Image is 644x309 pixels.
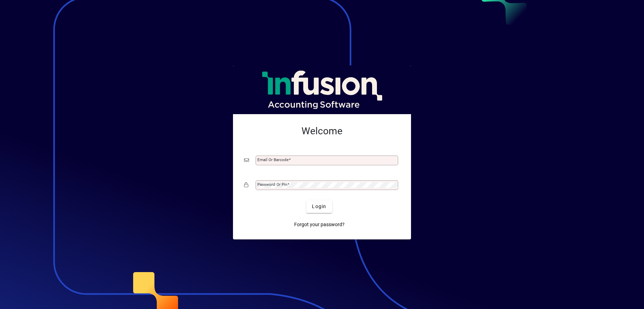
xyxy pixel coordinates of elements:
span: Login [312,203,326,210]
a: Forgot your password? [291,219,347,231]
span: Forgot your password? [294,221,345,228]
mat-label: Password or Pin [257,182,287,187]
button: Login [306,200,332,213]
h2: Welcome [244,125,400,137]
mat-label: Email or Barcode [257,157,289,162]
